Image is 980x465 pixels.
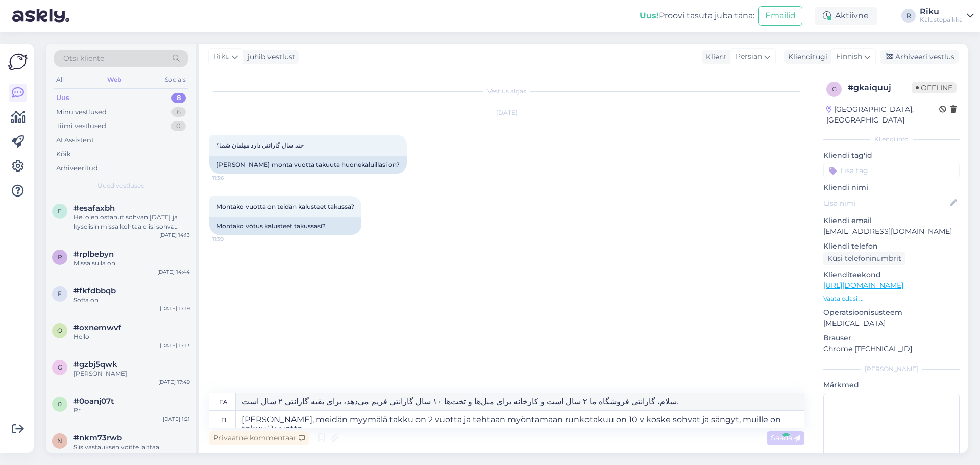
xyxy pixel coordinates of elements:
img: Askly Logo [8,52,28,71]
div: Riku [920,8,963,16]
span: Otsi kliente [63,53,104,64]
span: #gzbj5qwk [73,360,117,369]
div: [DATE] 14:44 [157,268,190,276]
div: Arhiveeri vestlus [880,50,959,64]
span: #nkm73rwb [73,433,122,443]
div: AI Assistent [56,135,94,145]
span: Finnish [836,51,862,62]
span: چند سال گارانتی دارد مبلمان شما؟ [216,141,304,149]
div: All [54,73,66,86]
div: Arhiveeritud [56,163,98,174]
div: [PERSON_NAME] [73,369,190,378]
input: Lisa nimi [824,198,948,209]
div: Missä sulla on [73,259,190,268]
span: n [57,437,62,445]
p: Vaata edasi ... [823,294,960,303]
span: #fkfdbbqb [73,286,116,296]
a: RikuKalustepaikka [920,8,974,24]
button: Emailid [758,6,802,26]
div: Kalustepaikka [920,16,963,24]
span: 11:36 [212,174,251,182]
div: Kliendi info [823,135,960,144]
div: [DATE] 17:19 [160,305,190,312]
div: Tiimi vestlused [56,121,106,131]
span: f [58,290,62,298]
div: [DATE] 1:21 [163,415,190,423]
div: Klient [702,52,727,62]
span: Riku [214,51,230,62]
div: Küsi telefoninumbrit [823,252,905,265]
div: R [901,9,916,23]
span: #oxnemwvf [73,323,121,332]
b: Uus! [640,11,659,20]
div: Socials [163,73,188,86]
div: 8 [171,93,186,103]
p: [EMAIL_ADDRESS][DOMAIN_NAME] [823,226,960,237]
div: Minu vestlused [56,107,107,117]
span: #0oanj07t [73,397,114,406]
p: Kliendi email [823,215,960,226]
span: r [58,253,62,261]
p: Operatsioonisüsteem [823,307,960,318]
p: Klienditeekond [823,270,960,280]
div: [DATE] [209,108,804,117]
span: o [57,327,62,334]
span: Offline [912,82,957,93]
span: Uued vestlused [97,181,145,190]
p: Brauser [823,333,960,344]
p: Chrome [TECHNICAL_ID] [823,344,960,354]
p: Kliendi nimi [823,182,960,193]
div: [PERSON_NAME] monta vuotta takuuta huonekaluillasi on? [209,156,407,174]
div: 6 [171,107,186,117]
span: g [832,85,837,93]
div: # gkaiquuj [848,82,912,94]
input: Lisa tag [823,163,960,178]
span: e [58,207,62,215]
div: [GEOGRAPHIC_DATA], [GEOGRAPHIC_DATA] [826,104,939,126]
div: [DATE] 14:13 [159,231,190,239]
div: [PERSON_NAME] [823,364,960,374]
div: 0 [171,121,186,131]
span: 0 [58,400,62,408]
div: Klienditugi [784,52,827,62]
div: Vestlus algas [209,87,804,96]
p: [MEDICAL_DATA] [823,318,960,329]
span: #rplbebyn [73,250,114,259]
span: #esafaxbh [73,204,115,213]
div: juhib vestlust [243,52,296,62]
div: Aktiivne [815,7,877,25]
div: Montako vòtus kalusteet takussasi? [209,217,361,235]
div: Soffa on [73,296,190,305]
div: Rr [73,406,190,415]
span: Persian [736,51,762,62]
div: Kõik [56,149,71,159]
span: 11:39 [212,235,251,243]
div: Hello [73,332,190,341]
div: [DATE] 17:49 [158,378,190,386]
a: [URL][DOMAIN_NAME] [823,281,903,290]
div: Hei olen ostanut sohvan [DATE] ja kyselisin missä kohtaa olisi sohva tulossa kuitin numero on 454 [73,213,190,231]
p: Kliendi telefon [823,241,960,252]
span: g [58,363,62,371]
p: Märkmed [823,380,960,390]
div: [DATE] 17:13 [160,341,190,349]
div: Siis vastauksen voitte laittaa [EMAIL_ADDRESS][DOMAIN_NAME] [73,443,190,461]
div: Web [105,73,124,86]
div: Proovi tasuta juba täna: [640,10,754,22]
p: Kliendi tag'id [823,150,960,161]
span: Montako vuotta on teidän kalusteet takussa? [216,203,354,210]
div: Uus [56,93,69,103]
